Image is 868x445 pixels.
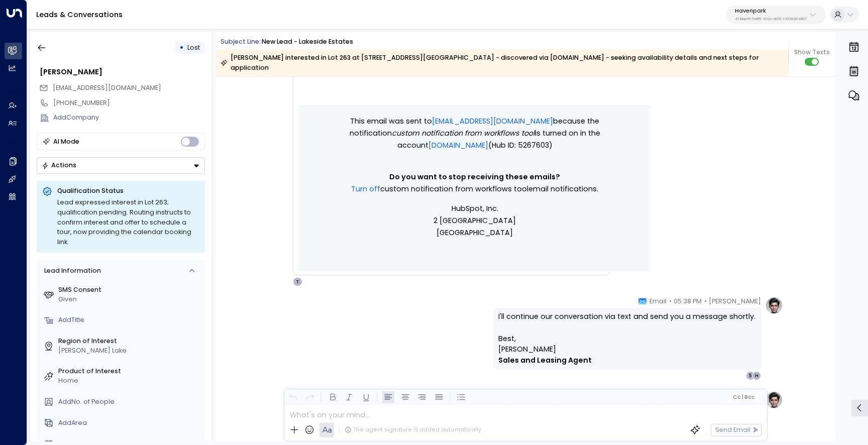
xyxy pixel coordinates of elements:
[221,53,783,73] div: [PERSON_NAME] interested in Lot 263 at [STREET_ADDRESS][GEOGRAPHIC_DATA] - discovered via [DOMAIN...
[53,83,161,93] span: jaanyjacob560@gmail.com
[735,17,807,21] p: 413dacf9-5485-402c-a519-14108c614857
[42,161,76,169] div: Actions
[674,296,702,306] span: 05:38 PM
[649,296,667,306] span: Email
[53,98,205,108] div: [PHONE_NUMBER]
[732,394,755,400] span: Cc Bcc
[53,113,205,123] div: AddCompany
[765,296,783,314] img: profile-logo.png
[53,83,161,92] span: [EMAIL_ADDRESS][DOMAIN_NAME]
[389,171,560,183] span: Do you want to stop receiving these emails?
[765,391,783,409] img: profile-logo.png
[704,296,707,306] span: •
[58,337,201,346] label: Region of Interest
[349,183,600,195] p: email notifications.
[729,393,758,401] button: Cc|Bcc
[262,37,353,47] div: New Lead - Lakeside Estates
[179,40,184,56] div: •
[36,10,123,20] a: Leads & Conversations
[349,115,600,151] p: This email was sent to because the notification is turned on in the account (Hub ID: 5267603)
[498,333,516,345] span: Best,
[58,397,201,407] div: AddNo. of People
[187,43,200,52] span: Lost
[349,202,600,239] p: HubSpot, Inc. 2 [GEOGRAPHIC_DATA] [GEOGRAPHIC_DATA]
[726,6,826,24] button: Havenpark413dacf9-5485-402c-a519-14108c614857
[351,183,380,195] a: Turn off
[742,394,743,400] span: |
[58,376,201,386] div: Home
[669,296,672,306] span: •
[40,67,205,78] div: [PERSON_NAME]
[58,315,201,325] div: AddTitle
[37,157,205,174] div: Button group with a nested menu
[221,37,261,46] span: Subject Line:
[752,371,761,380] div: H
[380,183,528,195] span: Custom notification from workflows tool
[392,127,535,139] span: Custom notification from workflows tool
[746,371,755,380] div: 5
[498,344,556,355] span: [PERSON_NAME]
[709,296,761,306] span: [PERSON_NAME]
[58,367,201,376] label: Product of Interest
[57,197,199,247] div: Lead expressed interest in Lot 263; qualification pending. Routing instructs to confirm interest ...
[498,311,755,333] p: I'll continue our conversation via text and send you a message shortly.
[58,418,201,428] div: AddArea
[41,266,100,276] div: Lead Information
[58,285,201,295] label: SMS Consent
[57,186,199,195] p: Qualification Status
[735,8,807,14] p: Havenpark
[432,115,553,127] a: [EMAIL_ADDRESS][DOMAIN_NAME]
[53,137,79,147] div: AI Mode
[58,346,201,356] div: [PERSON_NAME] Lake
[498,355,592,365] strong: Sales and Leasing Agent
[37,157,205,174] button: Actions
[345,426,481,434] div: The agent signature is added automatically
[287,391,299,404] button: Undo
[293,277,302,286] div: T
[428,139,488,151] a: [DOMAIN_NAME]
[304,391,316,404] button: Redo
[794,48,830,57] span: Show Texts
[58,295,201,304] div: Given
